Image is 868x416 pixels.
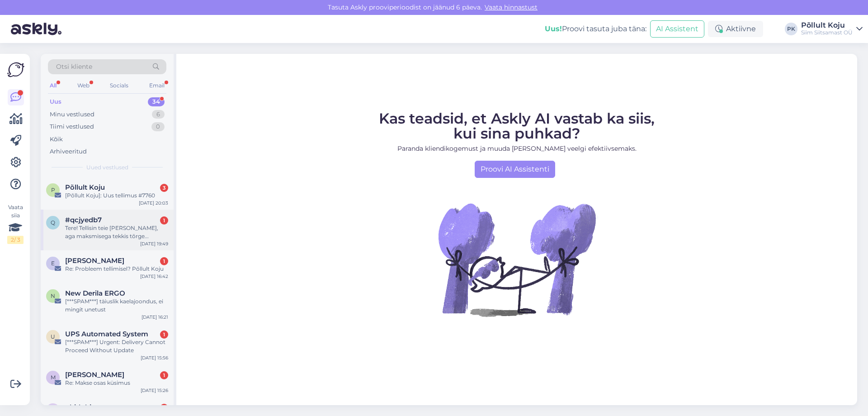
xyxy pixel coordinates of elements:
[140,273,168,280] div: [DATE] 16:42
[65,257,124,265] span: Eve Ruus
[51,186,55,193] span: P
[50,110,94,119] div: Minu vestlused
[801,29,853,36] div: Siim Siitsamast OÜ
[785,23,797,35] div: PK
[50,97,61,106] div: Uus
[379,144,655,153] p: Paranda kliendikogemust ja muuda [PERSON_NAME] veelgi efektiivsemaks.
[160,371,168,379] div: 1
[51,260,55,267] span: E
[65,379,168,387] div: Re: Makse osas küsimus
[139,200,168,206] div: [DATE] 20:03
[7,61,24,78] img: Askly Logo
[140,240,168,247] div: [DATE] 19:49
[475,161,555,178] a: Proovi AI Assistenti
[65,371,124,379] span: Marek Paas
[65,330,148,338] span: UPS Automated System
[65,191,168,200] div: [Põllult Koju]: Uus tellimus #7760
[65,216,102,224] span: #qcjyedb7
[160,404,168,412] div: 1
[141,387,168,394] div: [DATE] 15:26
[801,22,863,36] a: Põllult KojuSiim Siitsamast OÜ
[56,62,92,72] span: Otsi kliente
[160,257,168,265] div: 1
[7,236,24,244] div: 2 / 3
[65,289,125,297] span: New Derila ERGO
[545,24,646,34] div: Proovi tasuta juba täna:
[152,110,165,119] div: 6
[147,80,166,91] div: Email
[65,224,168,240] div: Tere! Tellisin teie [PERSON_NAME], aga maksmisega tekkis tõrge...
[708,21,763,37] div: Aktiivne
[65,297,168,314] div: [***SPAM***] täiuslik kaelajoondus, ei mingit unetust
[48,80,58,91] div: All
[650,20,704,38] button: AI Assistent
[141,354,168,361] div: [DATE] 15:56
[65,183,105,191] span: Põllult Koju
[65,265,168,273] div: Re: Probleem tellimisel? Põllult Koju
[379,110,655,142] span: Kas teadsid, et Askly AI vastab ka siis, kui sina puhkad?
[160,216,168,225] div: 1
[50,147,87,156] div: Arhiveeritud
[801,22,853,29] div: Põllult Koju
[160,184,168,192] div: 3
[75,80,91,91] div: Web
[50,122,94,131] div: Tiimi vestlused
[160,330,168,339] div: 1
[51,333,55,340] span: U
[65,338,168,354] div: [***SPAM***] Urgent: Delivery Cannot Proceed Without Update
[151,122,165,131] div: 0
[51,219,55,226] span: q
[545,24,562,33] b: Uus!
[51,292,55,299] span: N
[148,97,165,106] div: 34
[142,314,168,320] div: [DATE] 16:21
[435,178,598,341] img: No Chat active
[108,80,130,91] div: Socials
[86,163,128,172] span: Uued vestlused
[51,374,56,381] span: M
[7,203,24,244] div: Vaata siia
[482,3,540,11] a: Vaata hinnastust
[50,135,63,144] div: Kõik
[65,403,91,411] span: okidoki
